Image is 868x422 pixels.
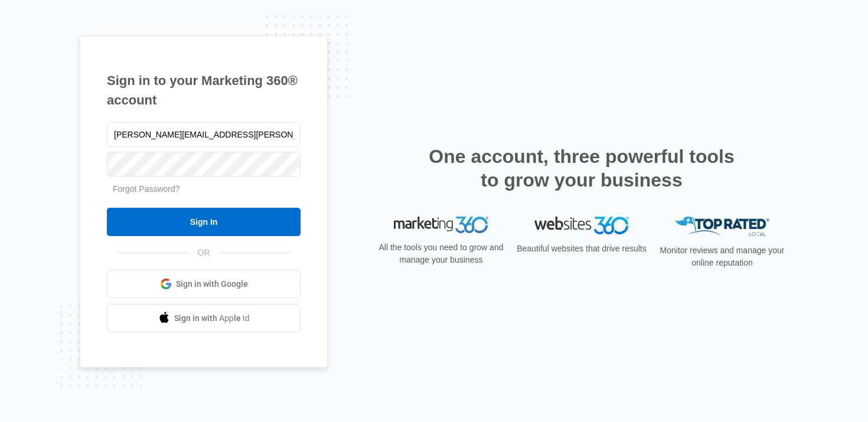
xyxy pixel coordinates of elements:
img: Websites 360 [534,217,629,234]
span: Sign in with Apple Id [174,312,250,325]
h2: One account, three powerful tools to grow your business [425,145,738,192]
p: All the tools you need to grow and manage your business [375,241,507,266]
p: Monitor reviews and manage your online reputation [656,244,788,269]
img: Top Rated Local [675,217,769,236]
p: Beautiful websites that drive results [515,243,648,255]
span: Sign in with Google [176,278,248,290]
input: Email [107,122,301,147]
a: Sign in with Apple Id [107,304,301,332]
span: OR [190,247,218,259]
img: Marketing 360 [394,217,488,233]
h1: Sign in to your Marketing 360® account [107,71,301,110]
input: Sign In [107,208,301,236]
a: Forgot Password? [113,184,180,194]
a: Sign in with Google [107,270,301,298]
